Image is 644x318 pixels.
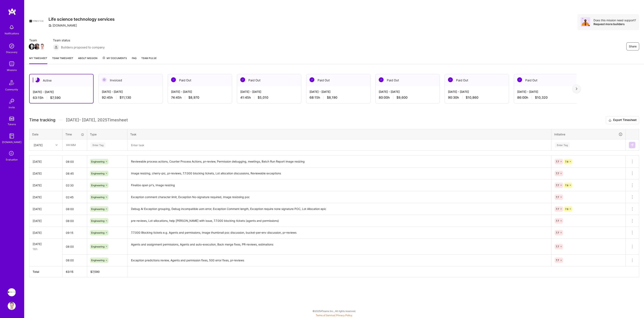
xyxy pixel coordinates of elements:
div: 86:00 h [517,95,575,100]
button: Export Timesheet [606,116,639,124]
textarea: Agents and assignment permissions, Agents and auto-execution, Back merge fixes, PR-reviews, estim... [128,239,551,254]
a: About Mission [78,56,97,64]
span: Engineering [91,245,104,248]
img: tokens [9,117,14,121]
img: Paid Out [448,77,453,82]
span: $11,130 [120,95,131,100]
img: Paid Out [310,77,314,82]
div: [DATE] - [DATE] [240,90,298,94]
input: HH:MM [63,227,87,238]
img: User Avatar [8,302,16,310]
span: Engineering [91,196,104,199]
button: Share [626,42,639,50]
textarea: 7.7.000 Blocking tickets e.g. Agents and permissions, Image thumbnail poc discussion, bucket-per-... [128,227,551,238]
img: Community [7,78,17,87]
span: 7.7 [556,259,559,262]
textarea: Image resizing, cherry-pic, pr-reviews, 7.7.000 blocking tickets, Lot allocation discussions, Rev... [128,168,551,179]
a: My timesheet [29,56,47,64]
span: Engineering [91,184,104,187]
span: Engineering [91,208,104,211]
span: $7,590 [50,96,61,100]
div: [DATE] [33,195,59,199]
div: [DATE] - [DATE] [379,90,436,94]
span: 7.8 [565,184,568,187]
div: Notifications [5,31,19,36]
a: Privacy Policy [336,314,352,317]
img: bell [8,23,16,31]
div: Missions [7,68,17,72]
span: Engineering [91,160,104,163]
input: HH:MM [63,255,87,266]
span: 7.7 [556,208,559,211]
i: icon SelectionTeam [8,150,15,157]
input: HH:MM [63,168,87,179]
span: Builders proposed to company [61,45,105,49]
div: Discovery [6,50,18,54]
div: 68:15 h [310,95,367,100]
span: Share [629,44,637,48]
span: $8,970 [188,95,199,100]
i: icon CompanyGray [49,24,52,27]
span: Team Pulse [141,57,157,60]
div: [DATE] - [DATE] [102,90,159,94]
div: 63:15 h [33,96,90,100]
span: Engineering [91,172,104,175]
img: Apprentice: Life science technology services [8,288,16,296]
div: Enter Tag [555,142,570,148]
div: [DATE] - [DATE] [517,90,575,94]
span: $8,190 [327,95,337,100]
div: Enter Tag [91,142,105,148]
div: Invoiced [99,74,163,86]
input: HH:MM [63,204,87,214]
img: right [576,87,577,90]
span: 7.7 [556,172,559,175]
div: [DATE] [34,143,43,147]
span: Engineering [91,219,104,222]
a: Team Member Avatar [29,43,34,50]
img: Paid Out [171,77,176,82]
span: 7.8 [565,160,568,163]
span: $10,860 [466,95,478,100]
div: Paid Out [376,74,440,86]
div: Tokens [8,122,16,126]
div: 74:45 h [171,95,229,100]
div: [DATE] [33,171,59,176]
span: 7.7 [556,231,559,234]
img: Team Member Avatar [29,44,35,50]
div: Community [5,87,18,92]
textarea: pre-reviews, Lot-allocations, help [PERSON_NAME] with issue, 7.7.000 blocking tickets (agents and... [128,215,551,226]
th: 63:15 [63,266,87,277]
textarea: Exception predictions review, Agents and permission fixes, 500 error fixes, pr-reviews [128,255,551,266]
div: [DOMAIN_NAME] [49,23,77,28]
span: 7.7 [556,160,559,163]
span: $ 7,590 [90,270,100,273]
div: 41:45 h [240,95,298,100]
div: Paid Out [237,74,301,86]
input: HH:MM [63,216,87,226]
div: Paid Out [168,74,232,86]
input: HH:MM [63,180,87,191]
img: Paid Out [517,77,522,82]
input: HH:MM [63,156,87,167]
span: Time tracking [29,118,55,123]
div: [DATE] - [DATE] [33,90,90,94]
textarea: Exception comment character limit, Exception No-signature required, Image resizeing poc [128,192,551,203]
img: guide book [8,132,16,140]
div: Paid Out [514,74,578,86]
span: Engineering [91,259,104,262]
div: Active [30,74,93,87]
textarea: Reviewable process actions, Counter Process Actions, pr-review, Permission debugging, meetings, B... [128,156,551,167]
th: Total [29,266,63,277]
img: discovery [8,42,16,50]
div: 92:45 h [102,95,159,100]
a: Team Member Avatar [40,43,45,50]
img: Invoiced [102,77,107,82]
div: Paid Out [445,74,509,86]
span: $5,010 [258,95,268,100]
div: Request more builders [593,22,636,26]
span: 7.7 [556,196,559,199]
div: [DATE] [33,231,59,235]
a: Team Pulse [141,56,157,64]
div: Invite [9,105,15,109]
span: 7.7 [556,184,559,187]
